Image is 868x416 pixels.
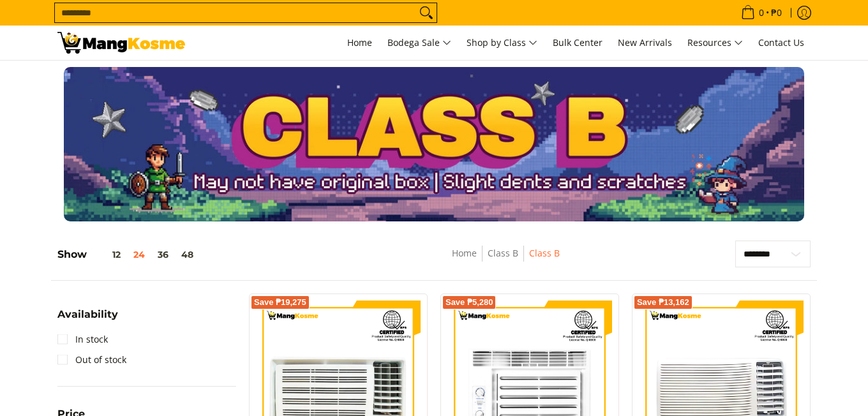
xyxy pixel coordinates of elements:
span: Availability [57,309,118,320]
a: Resources [681,26,749,60]
span: New Arrivals [618,36,672,48]
nav: Main Menu [198,26,811,60]
span: Save ₱19,275 [254,299,306,306]
span: Bulk Center [553,36,602,48]
a: Home [452,247,477,259]
img: Class B Class B | Mang Kosme [57,32,185,54]
a: Out of stock [57,350,126,370]
span: Save ₱5,280 [445,299,493,306]
span: 0 [757,8,766,17]
a: Bodega Sale [381,26,458,60]
a: Shop by Class [460,26,544,60]
a: Contact Us [752,26,811,60]
button: 24 [127,249,151,260]
h5: Show [57,248,200,261]
span: Save ₱13,162 [637,299,689,306]
button: Search [416,3,437,22]
button: 36 [151,249,175,260]
button: 12 [87,249,127,260]
span: Resources [687,35,743,51]
span: ₱0 [769,8,784,17]
a: In stock [57,329,108,350]
span: Home [347,36,372,48]
summary: Open [57,309,118,329]
a: Bulk Center [546,26,609,60]
a: New Arrivals [611,26,678,60]
a: Home [341,26,378,60]
span: Bodega Sale [387,35,451,51]
span: • [737,6,786,20]
span: Contact Us [758,36,804,48]
span: Shop by Class [467,35,537,51]
span: Class B [529,246,560,262]
button: 48 [175,249,200,260]
a: Class B [488,247,518,259]
nav: Breadcrumbs [363,246,648,274]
